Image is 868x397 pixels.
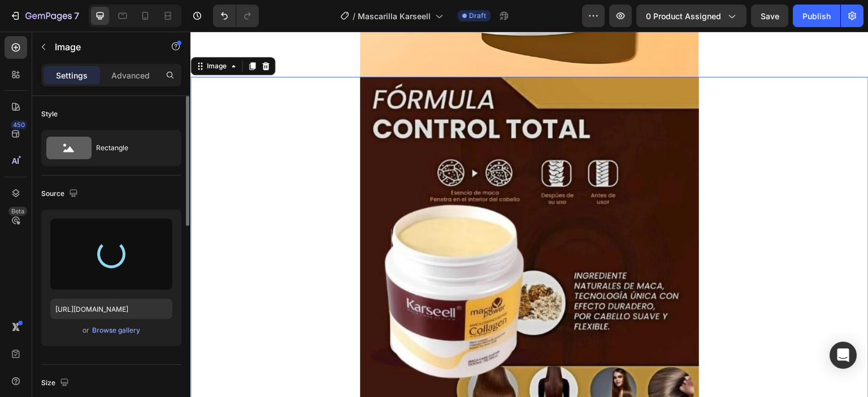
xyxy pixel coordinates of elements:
button: Save [751,5,788,27]
div: Beta [8,207,27,216]
div: Size [41,376,71,391]
div: Browse gallery [92,325,140,335]
div: Open Intercom Messenger [830,342,857,369]
div: Undo/Redo [213,5,259,27]
button: 7 [5,5,84,27]
span: / [353,10,355,22]
span: or [83,324,89,337]
button: 0 product assigned [636,5,747,27]
div: 450 [11,120,27,129]
p: Advanced [111,69,150,81]
div: Rectangle [96,135,165,161]
img: gempages_555272683223253826-7622c258-64b6-4a0c-9eeb-a931a464b55a.jpg [170,45,509,384]
iframe: Design area [190,32,868,397]
span: 0 product assigned [646,10,721,22]
p: Settings [56,69,88,81]
input: https://example.com/image.jpg [50,299,172,319]
div: Image [14,29,38,40]
span: Mascarilla Karseell [358,10,431,22]
span: Save [761,11,779,21]
button: Browse gallery [92,325,141,336]
button: Publish [793,5,840,27]
p: Image [55,40,151,54]
span: Draft [469,11,486,21]
p: 7 [74,9,79,23]
div: Source [41,186,80,202]
div: Style [41,109,58,119]
div: Publish [802,10,831,22]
